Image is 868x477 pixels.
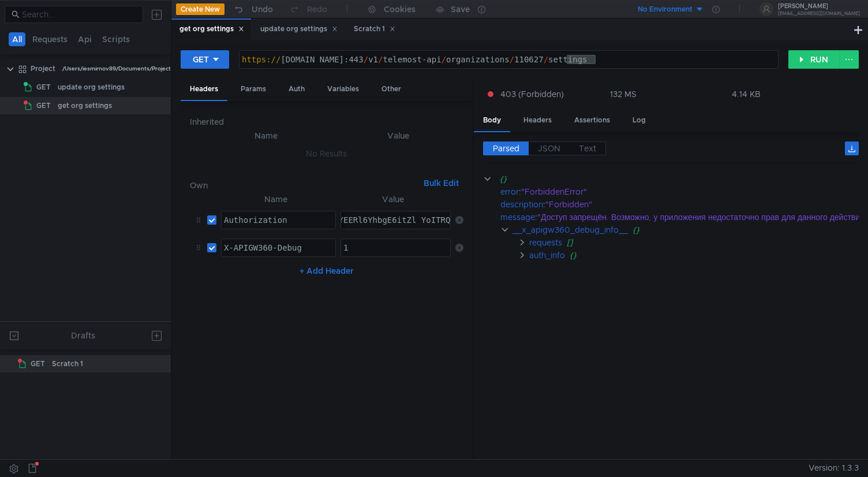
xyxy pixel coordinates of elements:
th: Name [199,129,334,143]
div: [PERSON_NAME] [778,3,860,9]
div: Other [372,79,410,100]
div: Variables [318,79,368,100]
span: GET [36,79,51,96]
div: GET [193,53,209,66]
button: Scripts [99,32,133,46]
div: Headers [181,79,227,101]
div: update org settings [260,23,338,35]
div: Project [31,60,55,77]
div: get org settings [58,97,112,114]
button: Create New [176,3,225,15]
div: Headers [514,110,561,131]
div: error [500,185,519,198]
div: Scratch 1 [354,23,395,35]
div: Drafts [71,329,95,342]
div: Body [474,110,510,132]
div: __x_apigw360_debug_info__ [512,223,628,236]
div: requests [529,236,562,249]
h6: Own [190,178,419,192]
div: Save [451,5,470,13]
th: Value [334,129,463,143]
button: + Add Header [295,264,358,278]
button: GET [181,50,229,69]
button: Redo [281,1,335,18]
span: GET [31,355,45,372]
div: Auth [279,79,314,100]
button: Api [74,32,95,46]
div: Cookies [384,2,416,16]
span: Version: 1.3.3 [809,460,859,476]
div: Undo [252,2,273,16]
div: [EMAIL_ADDRESS][DOMAIN_NAME] [778,12,860,16]
nz-embed-empty: No Results [306,148,347,159]
button: Undo [225,1,281,18]
div: Assertions [565,110,619,131]
div: 132 MS [610,89,637,99]
div: Log [623,110,655,131]
div: auth_info [529,249,565,262]
button: RUN [788,50,840,69]
div: 4.14 KB [732,89,761,99]
span: Text [579,143,596,154]
div: Params [231,79,275,100]
div: /Users/iesmirnov89/Documents/Project [62,60,171,77]
div: description [500,198,543,211]
div: message [500,211,535,223]
div: get org settings [179,23,244,35]
div: Redo [307,2,327,16]
div: Scratch 1 [52,355,83,372]
input: Search... [22,8,136,21]
th: Value [336,192,451,206]
button: All [9,32,25,46]
span: GET [36,97,51,114]
div: No Environment [638,4,693,15]
div: update org settings [58,79,125,96]
th: Name [216,192,336,206]
span: JSON [538,143,560,154]
button: Requests [29,32,71,46]
h6: Inherited [190,115,463,129]
button: Bulk Edit [419,176,463,190]
span: 403 (Forbidden) [500,88,564,100]
span: Parsed [493,143,519,154]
